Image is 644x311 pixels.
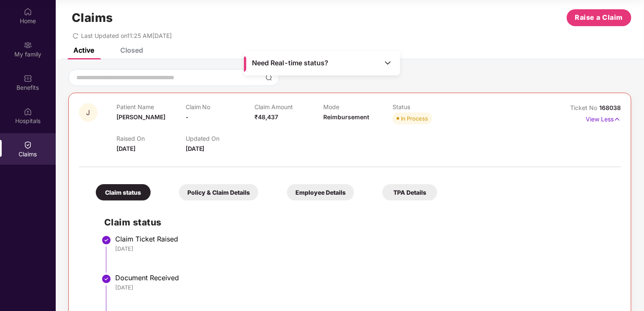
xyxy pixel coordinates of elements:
[384,59,392,67] img: Toggle Icon
[73,32,78,39] span: redo
[115,245,612,252] div: [DATE]
[116,135,185,142] p: Raised On
[24,74,32,83] img: svg+xml;base64,PHN2ZyBpZD0iQmVuZWZpdHMiIHhtbG5zPSJodHRwOi8vd3d3LnczLm9yZy8yMDAwL3N2ZyIgd2lkdGg9Ij...
[586,113,621,124] p: View Less
[186,135,254,142] p: Updated On
[254,103,323,110] p: Claim Amount
[115,235,612,243] div: Claim Ticket Raised
[101,235,111,245] img: svg+xml;base64,PHN2ZyBpZD0iU3RlcC1Eb25lLTMyeDMyIiB4bWxucz0iaHR0cDovL3d3dy53My5vcmcvMjAwMC9zdmciIH...
[186,113,189,121] span: -
[179,184,258,201] div: Policy & Claim Details
[252,59,328,67] span: Need Real-time status?
[599,104,621,111] span: 168038
[567,9,631,26] button: Raise a Claim
[115,273,612,282] div: Document Received
[24,8,32,16] img: svg+xml;base64,PHN2ZyBpZD0iSG9tZSIgeG1sbnM9Imh0dHA6Ly93d3cudzMub3JnLzIwMDAvc3ZnIiB3aWR0aD0iMjAiIG...
[614,115,621,124] img: svg+xml;base64,PHN2ZyB4bWxucz0iaHR0cDovL3d3dy53My5vcmcvMjAwMC9zdmciIHdpZHRoPSIxNyIgaGVpZ2h0PSIxNy...
[120,46,143,54] div: Closed
[401,114,428,123] div: In Process
[72,11,113,25] h1: Claims
[101,274,111,284] img: svg+xml;base64,PHN2ZyBpZD0iU3RlcC1Eb25lLTMyeDMyIiB4bWxucz0iaHR0cDovL3d3dy53My5vcmcvMjAwMC9zdmciIH...
[116,103,185,110] p: Patient Name
[186,103,254,110] p: Claim No
[115,284,612,291] div: [DATE]
[24,141,32,149] img: svg+xml;base64,PHN2ZyBpZD0iQ2xhaW0iIHhtbG5zPSJodHRwOi8vd3d3LnczLm9yZy8yMDAwL3N2ZyIgd2lkdGg9IjIwIi...
[104,215,612,229] h2: Claim status
[287,184,354,201] div: Employee Details
[24,107,32,116] img: svg+xml;base64,PHN2ZyBpZD0iSG9zcGl0YWxzIiB4bWxucz0iaHR0cDovL3d3dy53My5vcmcvMjAwMC9zdmciIHdpZHRoPS...
[96,184,151,201] div: Claim status
[392,103,461,110] p: Status
[382,184,437,201] div: TPA Details
[570,104,599,111] span: Ticket No
[116,145,135,152] span: [DATE]
[73,46,94,54] div: Active
[116,113,165,121] span: [PERSON_NAME]
[24,41,32,49] img: svg+xml;base64,PHN2ZyB3aWR0aD0iMjAiIGhlaWdodD0iMjAiIHZpZXdCb3g9IjAgMCAyMCAyMCIgZmlsbD0ibm9uZSIgeG...
[81,32,172,39] span: Last Updated on 11:25 AM[DATE]
[324,103,392,110] p: Mode
[87,109,90,116] span: J
[186,145,205,152] span: [DATE]
[254,113,278,121] span: ₹48,437
[265,74,272,81] img: svg+xml;base64,PHN2ZyBpZD0iU2VhcmNoLTMyeDMyIiB4bWxucz0iaHR0cDovL3d3dy53My5vcmcvMjAwMC9zdmciIHdpZH...
[575,12,623,23] span: Raise a Claim
[324,113,370,121] span: Reimbursement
